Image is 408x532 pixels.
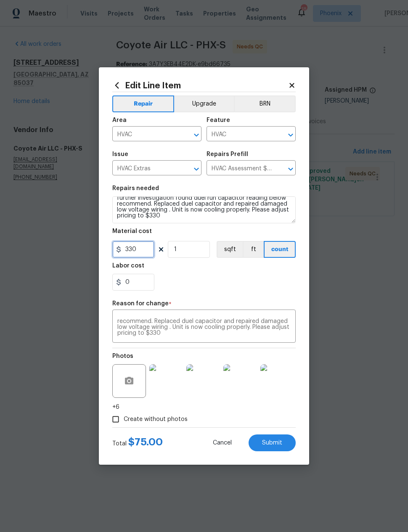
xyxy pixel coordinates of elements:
[112,353,133,359] h5: Photos
[117,318,291,336] textarea: Upon arrival , found unit in cooling compressor not starting , further investigation found duel r...
[112,196,296,223] textarea: HVAC not working properly. Inspect system and diagnose problem. Upon arrival , found unit in cool...
[112,81,288,90] h2: Edit Line Item
[243,241,264,258] button: ft
[262,440,282,446] span: Submit
[213,440,232,446] span: Cancel
[112,117,127,123] h5: Area
[112,438,163,448] div: Total
[191,129,202,141] button: Open
[264,241,296,258] button: count
[112,403,119,411] span: +6
[249,434,296,451] button: Submit
[112,95,174,112] button: Repair
[174,95,234,112] button: Upgrade
[217,241,243,258] button: sqft
[112,185,159,191] h5: Repairs needed
[112,228,152,234] h5: Material cost
[191,163,202,175] button: Open
[207,117,230,123] h5: Feature
[112,263,144,269] h5: Labor cost
[285,129,297,141] button: Open
[112,301,169,307] h5: Reason for change
[199,434,245,451] button: Cancel
[285,163,297,175] button: Open
[128,437,163,447] span: $ 75.00
[112,151,128,157] h5: Issue
[124,415,188,424] span: Create without photos
[207,151,248,157] h5: Repairs Prefill
[234,95,296,112] button: BRN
